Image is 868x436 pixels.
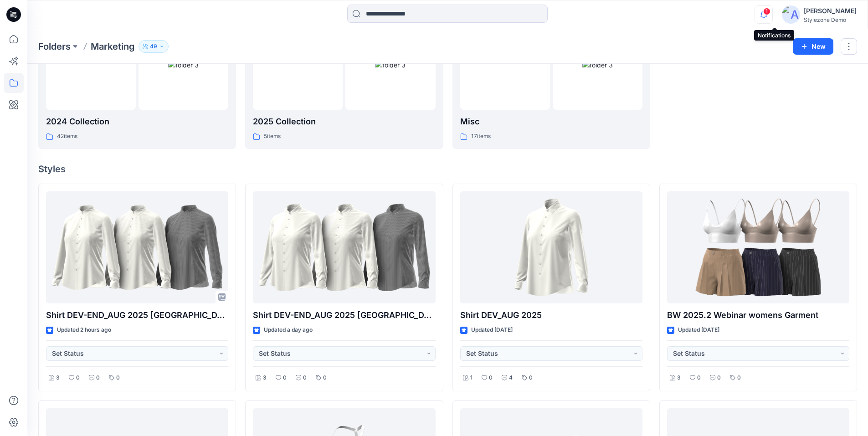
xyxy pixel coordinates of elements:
[678,325,719,335] p: Updated [DATE]
[782,5,800,24] img: avatar
[253,309,435,322] p: Shirt DEV-END_AUG 2025 [GEOGRAPHIC_DATA]
[38,40,71,53] a: Folders
[471,132,491,141] p: 17 items
[56,373,60,383] p: 3
[804,16,857,23] div: Stylezone Demo
[804,5,857,16] div: [PERSON_NAME]
[793,38,833,55] button: New
[264,325,313,335] p: Updated a day ago
[677,373,681,383] p: 3
[470,373,473,383] p: 1
[283,373,287,383] p: 0
[323,373,327,383] p: 0
[667,309,849,322] p: BW 2025.2 Webinar womens Garment
[471,325,513,335] p: Updated [DATE]
[509,373,513,383] p: 4
[375,60,406,70] img: folder 3
[667,191,849,304] a: BW 2025.2 Webinar womens Garment
[253,191,435,304] a: Shirt DEV-END_AUG 2025 Segev
[763,8,770,15] span: 1
[582,60,613,70] img: folder 3
[303,373,307,383] p: 0
[460,309,642,322] p: Shirt DEV_AUG 2025
[116,373,120,383] p: 0
[38,164,857,174] h4: Styles
[150,41,157,51] p: 49
[96,373,100,383] p: 0
[168,60,199,70] img: folder 3
[489,373,493,383] p: 0
[253,115,435,128] p: 2025 Collection
[76,373,80,383] p: 0
[139,40,169,53] button: 49
[737,373,741,383] p: 0
[717,373,721,383] p: 0
[46,115,228,128] p: 2024 Collection
[460,191,642,304] a: Shirt DEV_AUG 2025
[91,40,135,53] p: Marketing
[697,373,701,383] p: 0
[46,191,228,304] a: Shirt DEV-END_AUG 2025 Segev
[46,309,228,322] p: Shirt DEV-END_AUG 2025 [GEOGRAPHIC_DATA]
[460,115,642,128] p: Misc
[264,132,281,141] p: 5 items
[57,132,77,141] p: 42 items
[263,373,267,383] p: 3
[57,325,111,335] p: Updated 2 hours ago
[529,373,533,383] p: 0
